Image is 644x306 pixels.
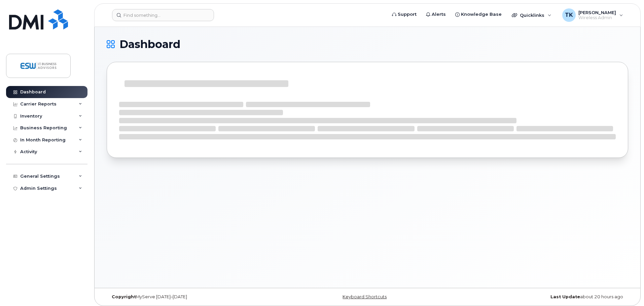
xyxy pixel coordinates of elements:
[112,294,136,299] strong: Copyright
[454,294,628,300] div: about 20 hours ago
[550,294,580,299] strong: Last Update
[107,294,281,300] div: MyServe [DATE]–[DATE]
[343,294,387,299] a: Keyboard Shortcuts
[119,39,180,49] span: Dashboard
